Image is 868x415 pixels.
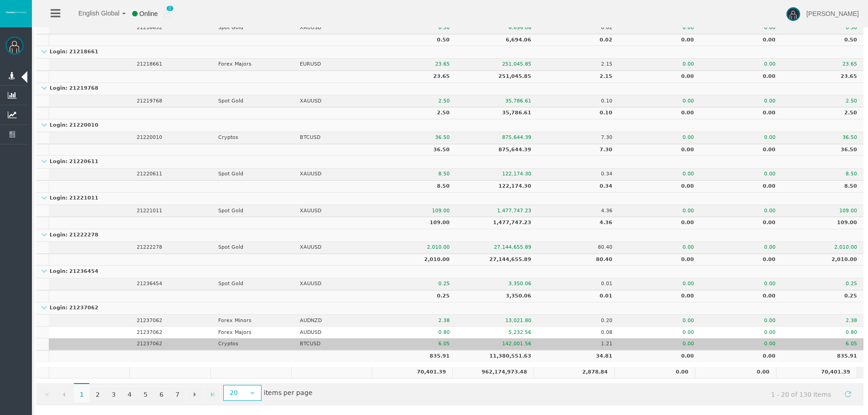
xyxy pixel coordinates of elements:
[806,10,859,17] span: [PERSON_NAME]
[212,338,293,350] td: Cryptos
[619,95,701,107] td: 0.00
[212,278,293,290] td: Spot Gold
[90,386,105,402] a: 2
[375,205,456,217] td: 109.00
[375,95,456,107] td: 2.50
[840,386,856,401] a: Refresh
[619,290,701,302] td: 0.00
[130,59,212,71] td: 21218661
[5,10,27,14] img: logo.svg
[534,367,614,379] td: 2,878.84
[375,217,456,229] td: 109.00
[130,327,212,338] td: 21237062
[538,217,619,229] td: 4.36
[375,34,456,46] td: 0.50
[619,180,701,193] td: 0.00
[212,327,293,338] td: Forex Majors
[538,338,619,350] td: 1.21
[36,232,101,238] p: Login: 21222278
[782,338,863,350] td: 6.05
[375,254,456,266] td: 2,010.00
[782,217,863,229] td: 109.00
[782,34,863,46] td: 0.50
[456,315,538,327] td: 13,021.80
[538,254,619,266] td: 80.40
[782,315,863,327] td: 2.38
[130,242,212,254] td: 21222278
[293,132,375,144] td: BTCUSD
[538,59,619,71] td: 2.15
[538,205,619,217] td: 4.36
[619,338,701,350] td: 0.00
[375,132,456,144] td: 36.50
[456,22,538,34] td: 6,694.06
[844,390,852,398] span: Refresh
[700,144,782,156] td: 0.00
[782,242,863,254] td: 2,010.00
[456,350,538,362] td: 11,380,551.63
[138,386,153,402] a: 5
[212,315,293,327] td: Forex Minors
[782,71,863,83] td: 23.65
[782,22,863,34] td: 0.50
[375,290,456,302] td: 0.25
[375,107,456,119] td: 2.50
[695,367,776,379] td: 0.00
[700,95,782,107] td: 0.00
[375,315,456,327] td: 2.38
[130,132,212,144] td: 21220010
[782,278,863,290] td: 0.25
[619,205,701,217] td: 0.00
[619,254,701,266] td: 0.00
[293,327,375,338] td: AUDUSD
[36,49,101,55] p: Login: 21218661
[61,391,68,398] span: Go to the previous page
[782,132,863,144] td: 36.50
[619,242,701,254] td: 0.00
[36,86,101,92] p: Login: 21219768
[456,338,538,350] td: 142,001.56
[456,254,538,266] td: 27,144,655.89
[186,386,203,402] a: Go to the next page
[782,350,863,362] td: 835.91
[700,242,782,254] td: 0.00
[122,386,137,402] a: 4
[538,22,619,34] td: 0.02
[293,59,375,71] td: EURUSD
[221,386,313,401] span: items per page
[782,107,863,119] td: 2.50
[456,107,538,119] td: 35,786.61
[619,107,701,119] td: 0.00
[786,7,800,21] img: user-image
[375,350,456,362] td: 835.91
[212,22,293,34] td: Spot Gold
[456,205,538,217] td: 1,477,747.23
[36,123,101,128] p: Login: 21220010
[763,386,840,403] span: 1 - 20 of 130 items
[106,386,121,402] a: 3
[375,169,456,180] td: 8.50
[538,144,619,156] td: 7.30
[375,59,456,71] td: 23.65
[538,242,619,254] td: 80.40
[538,95,619,107] td: 0.10
[456,242,538,254] td: 27,144,655.89
[375,278,456,290] td: 0.25
[538,180,619,193] td: 0.34
[619,34,701,46] td: 0.00
[700,254,782,266] td: 0.00
[619,22,701,34] td: 0.00
[212,242,293,254] td: Spot Gold
[619,132,701,144] td: 0.00
[452,367,533,379] td: 962,174,973.48
[375,144,456,156] td: 36.50
[700,315,782,327] td: 0.00
[782,144,863,156] td: 36.50
[619,278,701,290] td: 0.00
[249,389,256,397] span: select
[700,59,782,71] td: 0.00
[456,217,538,229] td: 1,477,747.23
[39,386,55,402] a: Go to the first page
[130,22,212,34] td: 21218652
[372,367,452,379] td: 70,401.39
